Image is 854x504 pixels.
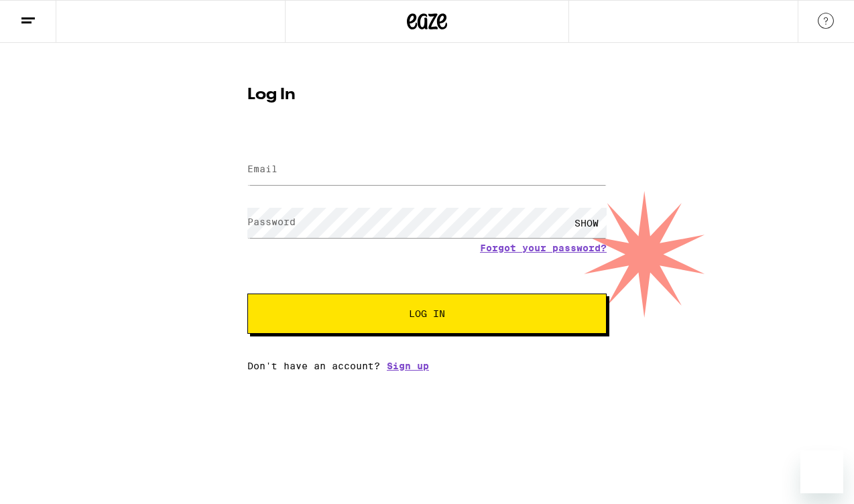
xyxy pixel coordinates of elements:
[566,208,607,238] div: SHOW
[247,164,278,174] label: Email
[409,309,445,318] span: Log In
[247,361,607,371] div: Don't have an account?
[387,361,429,371] a: Sign up
[247,87,607,103] h1: Log In
[247,216,296,227] label: Password
[480,243,607,253] a: Forgot your password?
[800,450,843,493] iframe: Button to launch messaging window
[247,294,607,334] button: Log In
[247,155,607,185] input: Email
